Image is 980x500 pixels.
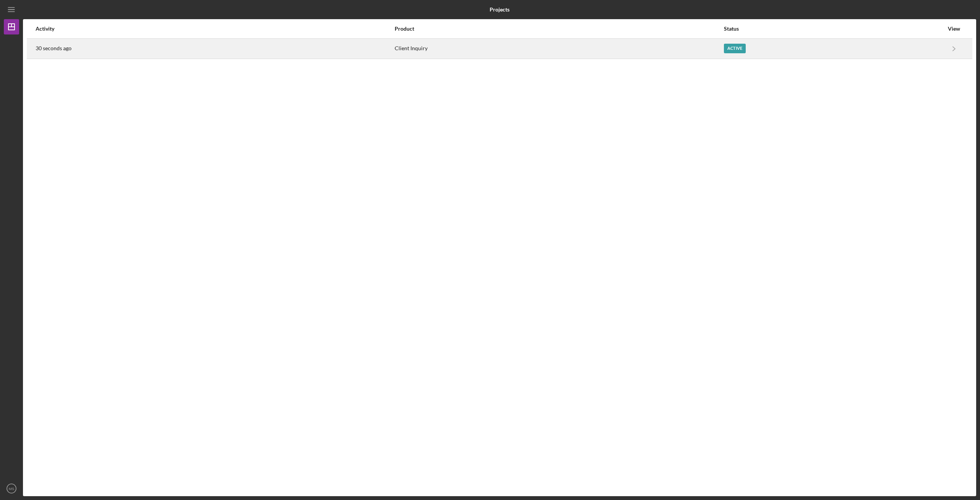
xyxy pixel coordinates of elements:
[4,481,19,496] button: MS
[724,26,944,32] div: Status
[395,26,723,32] div: Product
[490,7,510,13] b: Projects
[395,39,723,58] div: Client Inquiry
[36,45,72,51] time: 2025-09-05 15:16
[36,26,394,32] div: Activity
[944,26,964,32] div: View
[9,487,14,491] text: MS
[724,44,746,53] div: Active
